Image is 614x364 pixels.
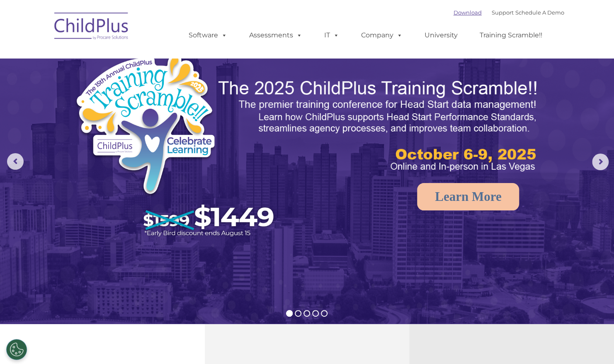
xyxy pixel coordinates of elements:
a: Company [353,27,411,44]
a: Download [454,9,482,16]
a: Software [180,27,235,44]
span: Last name [115,55,141,61]
a: University [416,27,466,44]
a: IT [316,27,347,44]
button: Cookies Settings [6,339,27,360]
a: Learn More [417,183,519,210]
a: Training Scramble!! [471,27,551,44]
a: Assessments [241,27,311,44]
img: ChildPlus by Procare Solutions [50,7,133,48]
a: Schedule A Demo [515,9,564,16]
span: Phone number [115,89,150,95]
a: Support [492,9,514,16]
font: | [454,9,564,16]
